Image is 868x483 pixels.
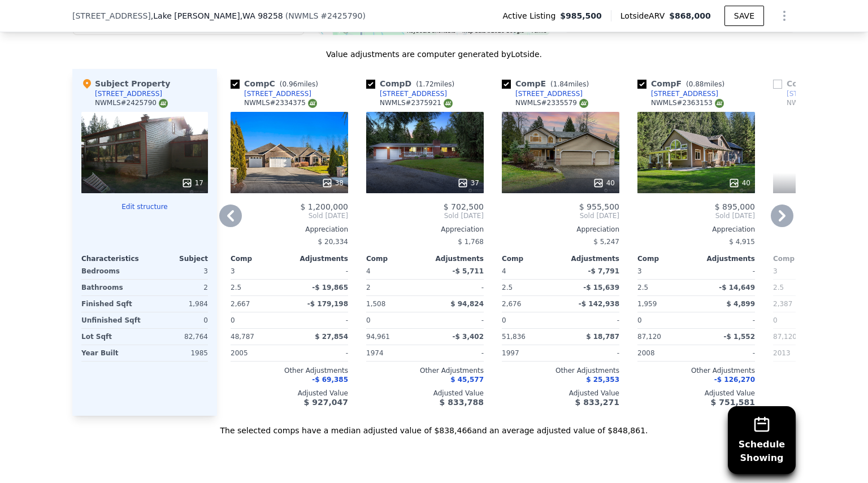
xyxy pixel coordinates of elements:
[719,284,755,291] span: -$ 14,649
[72,49,796,60] div: Value adjustments are computer generated by Lotside .
[322,177,344,189] div: 38
[366,389,484,398] div: Adjusted Value
[728,177,750,189] div: 40
[637,366,755,375] div: Other Adjustments
[502,280,558,295] div: 2.5
[147,329,208,345] div: 82,764
[698,345,755,361] div: -
[583,284,619,291] span: -$ 15,639
[502,10,560,21] span: Active Listing
[366,280,423,295] div: 2
[724,333,755,341] span: -$ 1,552
[147,280,208,295] div: 2
[315,333,348,341] span: $ 27,854
[773,78,866,89] div: Comp G
[147,312,208,328] div: 0
[292,263,348,279] div: -
[320,11,362,20] span: # 2425790
[773,267,778,275] span: 3
[637,78,729,89] div: Comp F
[380,89,447,98] div: [STREET_ADDRESS]
[440,398,484,407] span: $ 833,788
[637,300,657,308] span: 1,959
[425,254,484,263] div: Adjustments
[561,254,619,263] div: Adjustments
[458,238,484,246] span: $ 1,768
[366,345,423,361] div: 1974
[651,89,718,98] div: [STREET_ADDRESS]
[586,376,619,384] span: $ 25,353
[502,345,558,361] div: 1997
[651,98,724,108] div: NWMLS # 2363153
[450,300,484,308] span: $ 94,824
[715,99,724,108] img: NWMLS Logo
[637,89,718,98] a: [STREET_ADDRESS]
[637,254,696,263] div: Comp
[575,398,619,407] span: $ 833,271
[579,202,619,211] span: $ 955,500
[72,416,796,436] div: The selected comps have a median adjusted value of $838,466 and an average adjusted value of $848...
[593,238,619,246] span: $ 5,247
[81,345,142,361] div: Year Built
[698,263,755,279] div: -
[240,11,283,20] span: , WA 98258
[81,254,145,263] div: Characteristics
[563,312,619,328] div: -
[620,10,669,21] span: Lotside ARV
[502,254,561,263] div: Comp
[773,254,832,263] div: Comp
[304,398,348,407] span: $ 927,047
[147,345,208,361] div: 1985
[72,10,151,21] span: [STREET_ADDRESS]
[366,333,390,341] span: 94,961
[729,238,755,246] span: $ 4,915
[95,98,168,108] div: NWMLS # 2425790
[145,254,208,263] div: Subject
[231,280,287,295] div: 2.5
[682,80,729,88] span: ( miles)
[366,267,371,275] span: 4
[231,316,235,324] span: 0
[715,202,755,211] span: $ 895,000
[231,389,348,398] div: Adjusted Value
[81,263,142,279] div: Bedrooms
[231,300,250,308] span: 2,667
[773,316,778,324] span: 0
[773,89,854,98] a: [STREET_ADDRESS]
[81,78,170,89] div: Subject Property
[312,376,348,384] span: -$ 69,385
[366,225,484,234] div: Appreciation
[773,280,830,295] div: 2.5
[502,211,619,220] span: Sold [DATE]
[502,389,619,398] div: Adjusted Value
[81,280,142,295] div: Bathrooms
[698,312,755,328] div: -
[515,98,588,108] div: NWMLS # 2335579
[366,89,447,98] a: [STREET_ADDRESS]
[637,333,661,341] span: 87,120
[318,238,348,246] span: $ 20,334
[81,296,142,312] div: Finished Sqft
[231,267,235,275] span: 3
[586,333,619,341] span: $ 18,787
[502,300,521,308] span: 2,676
[714,376,755,384] span: -$ 126,270
[637,225,755,234] div: Appreciation
[366,78,459,89] div: Comp D
[231,254,289,263] div: Comp
[289,254,348,263] div: Adjustments
[444,99,453,108] img: NWMLS Logo
[711,398,755,407] span: $ 751,581
[231,333,254,341] span: 48,787
[147,263,208,279] div: 3
[81,312,142,328] div: Unfinished Sqft
[563,345,619,361] div: -
[553,80,568,88] span: 1.84
[231,366,348,375] div: Other Adjustments
[231,89,311,98] a: [STREET_ADDRESS]
[366,254,425,263] div: Comp
[308,99,317,108] img: NWMLS Logo
[307,300,348,308] span: -$ 179,198
[579,99,588,108] img: NWMLS Logo
[231,211,348,220] span: Sold [DATE]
